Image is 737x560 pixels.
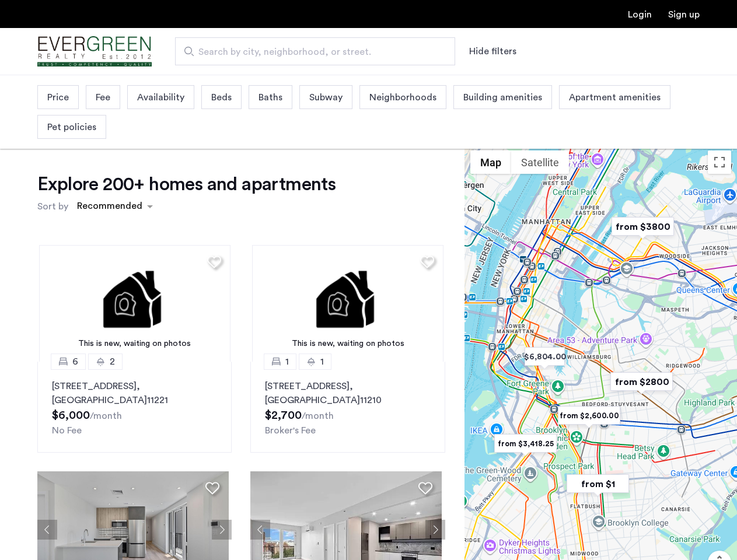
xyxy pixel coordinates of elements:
div: from $2,600.00 [553,402,625,429]
label: Sort by [37,199,68,213]
span: 1 [285,355,289,369]
span: Price [47,90,69,104]
div: $6,804.00 [520,344,570,370]
h1: Explore 200+ homes and apartments [37,173,336,196]
p: [STREET_ADDRESS] 11221 [52,379,217,407]
span: Search by city, neighborhood, or street. [198,45,422,59]
img: 1.gif [252,245,443,362]
span: Broker's Fee [265,426,316,435]
div: This is new, waiting on photos [258,338,438,350]
span: Apartment amenities [569,90,661,104]
span: Baths [259,90,282,104]
img: 1.gif [39,245,230,362]
span: Beds [211,90,232,104]
a: This is new, waiting on photos [252,245,443,362]
span: Building amenities [463,90,542,104]
button: Previous apartment [250,520,270,540]
p: [STREET_ADDRESS] 11210 [265,379,430,407]
button: Show satellite imagery [511,150,569,174]
span: $6,000 [52,409,90,421]
button: Next apartment [212,520,232,540]
sub: /month [302,411,334,421]
div: This is new, waiting on photos [45,338,225,350]
span: Fee [96,90,110,104]
sub: /month [90,411,122,421]
a: This is new, waiting on photos [39,245,230,362]
ng-select: sort-apartment [71,196,159,217]
span: Pet policies [47,120,96,134]
div: Recommended [75,199,142,216]
div: from $3,418.25 [490,430,561,457]
input: Apartment Search [175,37,455,65]
span: No Fee [52,426,82,435]
span: Subway [309,90,343,104]
div: from $1 [562,471,634,497]
button: Show street map [470,150,511,174]
span: Availability [137,90,184,104]
button: Toggle fullscreen view [708,150,731,174]
span: 2 [110,355,115,369]
div: from $3800 [607,213,679,240]
button: Show or hide filters [469,44,516,58]
a: Cazamio Logo [37,30,152,73]
a: Login [628,10,652,19]
img: logo [37,30,152,73]
span: 1 [320,355,324,369]
a: Registration [668,10,700,19]
span: 6 [72,355,78,369]
button: Next apartment [425,520,445,540]
span: Neighborhoods [369,90,436,104]
a: 11[STREET_ADDRESS], [GEOGRAPHIC_DATA]11210Broker's Fee [250,362,445,453]
button: Previous apartment [37,520,57,540]
a: 62[STREET_ADDRESS], [GEOGRAPHIC_DATA]11221No Fee [37,362,232,453]
div: from $2800 [606,369,677,395]
span: $2,700 [265,409,302,421]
